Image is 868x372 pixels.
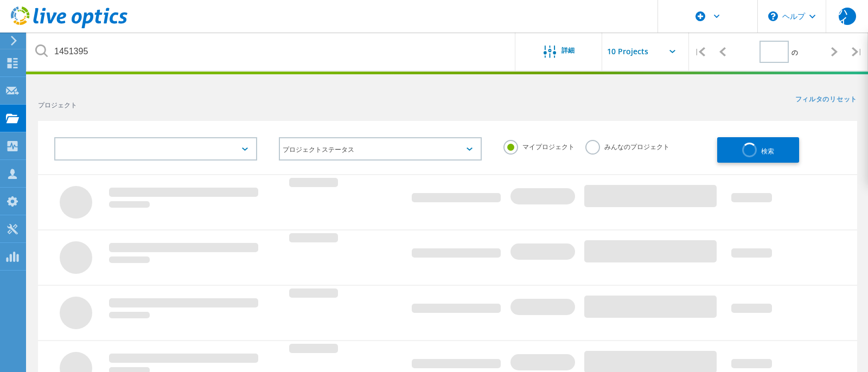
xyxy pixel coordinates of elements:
[283,145,354,154] font: プロジェクトステータス
[795,94,857,104] font: フィルタのリセット
[561,46,575,55] font: 詳細
[782,11,805,21] font: ヘルプ
[27,33,516,70] input: プロジェクトを名前、所有者、ID、会社などで検索
[761,146,774,156] font: 検索
[717,137,799,163] button: 検索
[522,142,575,151] font: マイプロジェクト
[858,47,862,56] font: |
[604,142,669,151] font: みんなのプロジェクト
[839,6,847,27] font: ハイ
[11,23,127,30] a: ライブオプティクスダッシュボード
[768,11,778,21] svg: \n
[38,100,77,110] font: プロジェクト
[695,47,699,56] font: |
[792,48,798,57] font: の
